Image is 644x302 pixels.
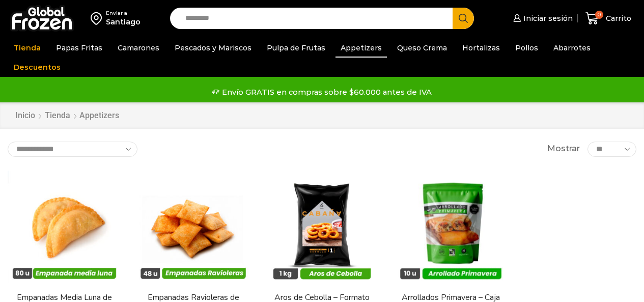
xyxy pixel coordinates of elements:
nav: Breadcrumb [15,110,119,122]
a: Iniciar sesión [511,8,573,29]
a: Tienda [9,38,46,58]
span: 0 [595,11,603,19]
a: 0 Carrito [583,7,634,31]
div: Enviar a [106,10,141,17]
a: Hortalizas [457,38,505,58]
a: Papas Fritas [51,38,107,58]
span: Iniciar sesión [521,13,573,23]
a: Queso Crema [392,38,452,58]
a: Pulpa de Frutas [262,38,330,58]
a: Pollos [510,38,543,58]
a: Pescados y Mariscos [170,38,257,58]
span: Carrito [603,13,631,23]
button: Search button [453,8,474,29]
span: Mostrar [547,143,580,155]
a: Inicio [15,110,36,122]
a: Camarones [113,38,164,58]
img: address-field-icon.svg [91,10,106,27]
a: Abarrotes [548,38,596,58]
a: Appetizers [335,38,387,58]
a: Descuentos [9,58,66,77]
h1: Appetizers [79,111,119,120]
a: Tienda [44,110,71,122]
div: Santiago [106,17,141,27]
select: Pedido de la tienda [8,142,137,157]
